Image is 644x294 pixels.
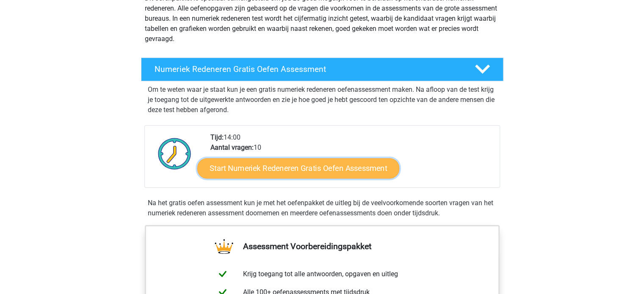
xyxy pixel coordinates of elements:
[144,198,500,218] div: Na het gratis oefen assessment kun je met het oefenpakket de uitleg bij de veelvoorkomende soorte...
[210,133,224,141] b: Tijd:
[155,64,461,74] h4: Numeriek Redeneren Gratis Oefen Assessment
[153,132,196,175] img: Klok
[148,85,497,115] p: Om te weten waar je staat kun je een gratis numeriek redeneren oefenassessment maken. Na afloop v...
[138,58,507,81] a: Numeriek Redeneren Gratis Oefen Assessment
[197,158,399,178] a: Start Numeriek Redeneren Gratis Oefen Assessment
[210,143,254,151] b: Aantal vragen:
[204,132,499,187] div: 14:00 10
